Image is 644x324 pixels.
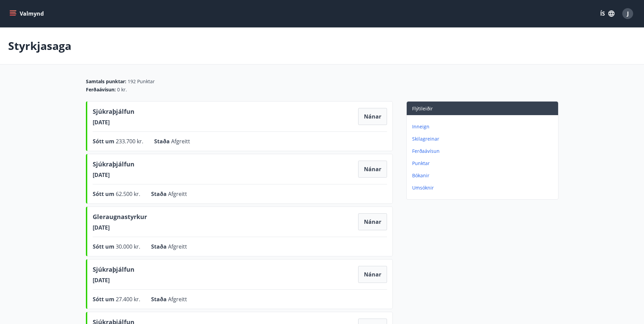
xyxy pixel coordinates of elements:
span: 0 kr. [117,86,127,93]
span: Afgreitt [168,190,187,198]
span: [DATE] [93,171,134,179]
span: Sótt um [93,243,116,250]
span: Ferðaávísun : [86,86,116,93]
p: Skilagreinar [412,136,555,142]
span: [DATE] [93,119,134,126]
button: menu [8,7,47,20]
span: Gleraugnastyrkur [93,212,147,224]
span: Sjúkraþjálfun [93,107,134,119]
span: Staða [151,243,168,250]
span: J [627,10,629,17]
p: Bókanir [412,172,555,179]
span: 62.500 kr. [116,190,140,198]
span: 27.400 kr. [116,295,140,303]
span: Samtals punktar : [86,78,126,85]
p: Umsóknir [412,184,555,191]
span: Afgreitt [168,243,187,250]
span: Staða [151,295,168,303]
p: Inneign [412,123,555,130]
span: 192 Punktar [128,78,155,85]
span: 30.000 kr. [116,243,140,250]
span: [DATE] [93,224,147,231]
button: Nánar [358,108,387,125]
span: Staða [154,138,171,145]
p: Ferðaávísun [412,148,555,155]
span: 233.700 kr. [116,138,143,145]
span: Sótt um [93,138,116,145]
p: Styrkjasaga [8,38,71,53]
button: ÍS [596,7,618,20]
button: Nánar [358,161,387,178]
span: Flýtileiðir [412,105,433,112]
span: Sótt um [93,190,116,198]
span: Sjúkraþjálfun [93,160,134,171]
button: Nánar [358,213,387,230]
span: Afgreitt [168,295,187,303]
button: Nánar [358,266,387,283]
span: Staða [151,190,168,198]
span: Sótt um [93,295,116,303]
span: Afgreitt [171,138,190,145]
span: Sjúkraþjálfun [93,265,134,276]
span: [DATE] [93,276,134,284]
p: Punktar [412,160,555,167]
button: J [620,5,636,22]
